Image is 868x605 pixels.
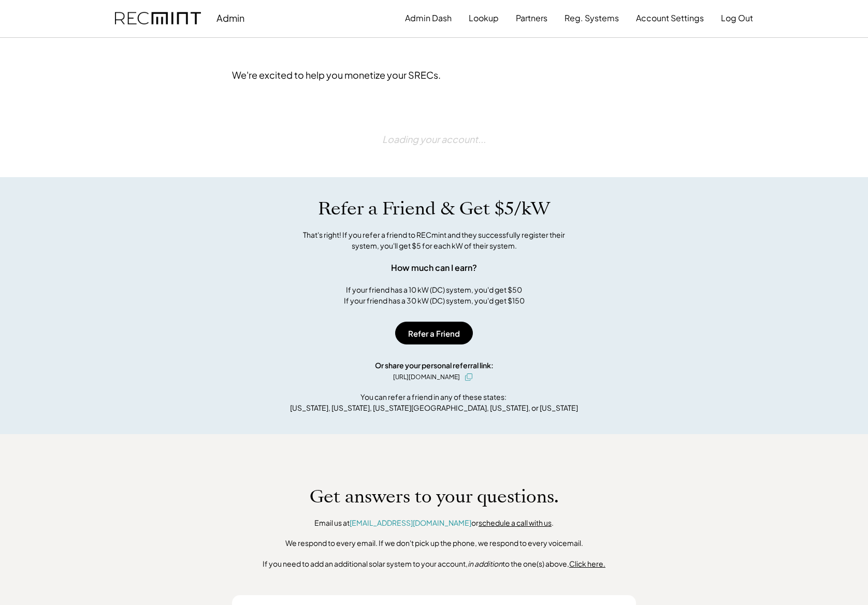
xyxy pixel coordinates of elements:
[216,12,244,24] div: Admin
[375,360,494,371] div: Or share your personal referral link:
[115,12,201,25] img: recmint-logotype%403x.png
[516,8,547,28] button: Partners
[462,371,475,383] button: click to copy
[479,518,552,527] a: schedule a call with us
[405,8,452,28] button: Admin Dash
[721,8,753,28] button: Log Out
[393,372,460,382] div: [URL][DOMAIN_NAME]
[232,69,441,81] div: We're excited to help you monetize your SRECs.
[468,559,502,568] em: in addition
[565,8,619,28] button: Reg. Systems
[310,486,559,508] h1: Get answers to your questions.
[469,8,499,28] button: Lookup
[285,538,583,549] div: We respond to every email. If we don't pick up the phone, we respond to every voicemail.
[382,107,486,171] div: Loading your account...
[391,262,477,274] div: How much can I earn?
[290,392,578,413] div: You can refer a friend in any of these states: [US_STATE], [US_STATE], [US_STATE][GEOGRAPHIC_DATA...
[569,559,605,568] u: Click here.
[344,284,525,306] div: If your friend has a 10 kW (DC) system, you'd get $50 If your friend has a 30 kW (DC) system, you...
[292,229,576,251] div: That's right! If you refer a friend to RECmint and they successfully register their system, you'l...
[395,322,473,344] button: Refer a Friend
[314,518,554,528] div: Email us at or .
[263,559,605,569] div: If you need to add an additional solar system to your account, to the one(s) above,
[350,518,471,527] a: [EMAIL_ADDRESS][DOMAIN_NAME]
[318,198,550,220] h1: Refer a Friend & Get $5/kW
[636,8,704,28] button: Account Settings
